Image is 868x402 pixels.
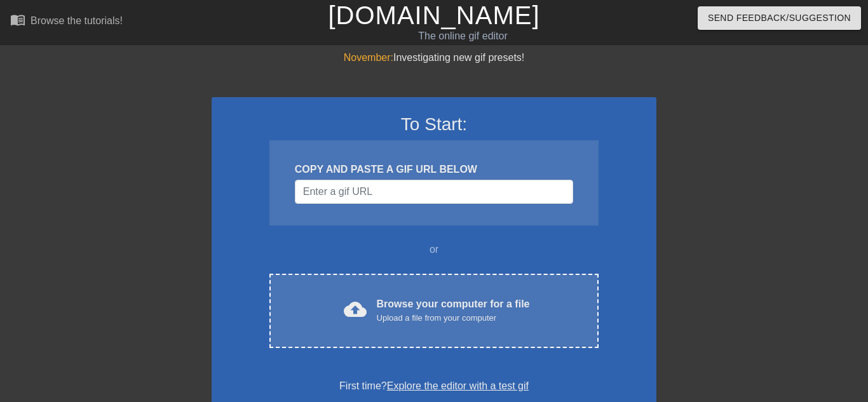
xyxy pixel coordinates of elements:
[228,379,640,394] div: First time?
[31,15,123,26] div: Browse the tutorials!
[10,12,25,27] span: menu_book
[698,6,861,30] button: Send Feedback/Suggestion
[212,50,656,65] div: Investigating new gif presets!
[228,114,640,135] h3: To Start:
[295,29,630,44] div: The online gif editor
[295,180,573,204] input: Username
[387,380,529,391] a: Explore the editor with a test gif
[10,12,123,32] a: Browse the tutorials!
[708,10,851,26] span: Send Feedback/Suggestion
[377,297,530,325] div: Browse your computer for a file
[344,52,393,63] span: November:
[328,1,539,29] a: [DOMAIN_NAME]
[245,242,623,257] div: or
[377,312,530,325] div: Upload a file from your computer
[295,162,573,177] div: COPY AND PASTE A GIF URL BELOW
[344,298,367,321] span: cloud_upload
